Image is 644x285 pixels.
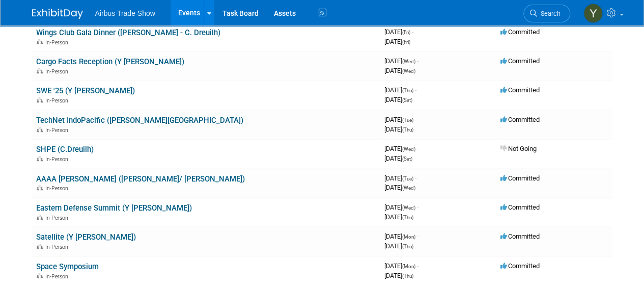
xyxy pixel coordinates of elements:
span: (Thu) [402,215,413,220]
span: In-Person [45,97,71,104]
span: Not Going [500,145,537,152]
span: [DATE] [384,262,418,270]
span: [DATE] [384,86,416,94]
span: - [417,262,418,270]
a: Eastern Defense Summit (Y [PERSON_NAME]) [36,203,192,213]
img: In-Person Event [37,127,43,132]
span: (Thu) [402,273,413,279]
span: In-Person [45,127,71,134]
span: - [417,232,418,240]
a: SWE '25 (Y [PERSON_NAME]) [36,86,135,95]
span: [DATE] [384,272,413,279]
img: ExhibitDay [32,9,83,19]
span: (Fri) [402,30,410,35]
img: In-Person Event [37,39,43,44]
span: [DATE] [384,38,410,45]
span: (Wed) [402,205,415,211]
span: [DATE] [384,174,416,182]
span: (Wed) [402,146,415,152]
span: Committed [500,262,540,270]
span: - [417,203,418,211]
a: TechNet IndoPacific ([PERSON_NAME][GEOGRAPHIC_DATA]) [36,116,243,125]
img: In-Person Event [37,244,43,249]
span: [DATE] [384,57,418,65]
span: (Mon) [402,234,415,240]
span: [DATE] [384,125,413,133]
span: [DATE] [384,154,412,162]
span: [DATE] [384,213,413,221]
span: [DATE] [384,145,418,152]
img: In-Person Event [37,185,43,190]
span: Committed [500,116,540,123]
span: In-Person [45,68,71,75]
span: (Sat) [402,156,412,162]
span: Committed [500,86,540,94]
span: Committed [500,174,540,182]
span: - [415,116,416,123]
span: Committed [500,232,540,240]
a: Cargo Facts Reception (Y [PERSON_NAME]) [36,57,184,66]
span: (Fri) [402,39,410,45]
span: [DATE] [384,28,413,36]
img: In-Person Event [37,273,43,278]
span: - [417,145,418,152]
span: - [415,174,416,182]
span: In-Person [45,273,71,280]
span: In-Person [45,244,71,250]
a: Satellite (Y [PERSON_NAME]) [36,232,136,242]
span: - [417,57,418,65]
span: (Wed) [402,68,415,74]
span: [DATE] [384,67,415,74]
span: (Wed) [402,59,415,64]
span: (Thu) [402,244,413,249]
span: (Sat) [402,97,412,103]
a: SHPE (C.Dreuilh) [36,145,94,154]
span: - [415,86,416,94]
span: (Tue) [402,176,413,182]
span: [DATE] [384,203,418,211]
span: (Thu) [402,127,413,133]
img: In-Person Event [37,68,43,73]
img: In-Person Event [37,97,43,102]
span: [DATE] [384,116,416,123]
a: Search [523,5,570,22]
span: Committed [500,28,540,36]
span: In-Person [45,156,71,163]
img: In-Person Event [37,156,43,161]
img: In-Person Event [37,215,43,220]
span: In-Person [45,185,71,192]
span: (Thu) [402,88,413,93]
span: Airbus Trade Show [95,9,155,17]
span: Search [537,10,561,17]
a: Space Symposium [36,262,99,271]
span: (Wed) [402,185,415,191]
a: AAAA [PERSON_NAME] ([PERSON_NAME]/ [PERSON_NAME]) [36,174,245,184]
span: - [412,28,413,36]
span: [DATE] [384,96,412,103]
span: In-Person [45,215,71,221]
span: [DATE] [384,242,413,250]
a: Wings Club Gala Dinner ([PERSON_NAME] - C. Dreuilh) [36,28,220,37]
span: In-Person [45,39,71,46]
span: [DATE] [384,232,418,240]
span: Committed [500,57,540,65]
span: [DATE] [384,184,415,191]
span: Committed [500,203,540,211]
img: Yolanda Bauza [583,4,603,23]
span: (Tue) [402,117,413,123]
span: (Mon) [402,264,415,269]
